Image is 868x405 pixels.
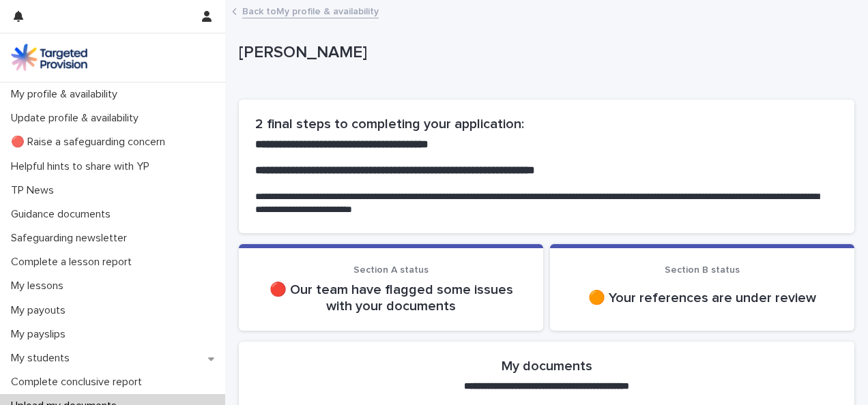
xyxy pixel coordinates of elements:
[5,232,138,245] p: Safeguarding newsletter
[5,328,76,341] p: My payslips
[353,265,429,275] span: Section A status
[239,43,849,63] p: [PERSON_NAME]
[5,304,76,317] p: My payouts
[11,44,87,71] img: M5nRWzHhSzIhMunXDL62
[5,112,149,125] p: Update profile & availability
[502,358,592,374] h2: My documents
[5,376,153,389] p: Complete conclusive report
[255,282,527,314] p: 🔴 Our team have flagged some issues with your documents
[5,184,65,197] p: TP News
[5,256,143,269] p: Complete a lesson report
[5,160,160,173] p: Helpful hints to share with YP
[566,290,838,306] p: 🟠 Your references are under review
[5,208,121,221] p: Guidance documents
[255,116,838,132] h2: 2 final steps to completing your application:
[242,3,379,18] a: Back toMy profile & availability
[5,280,74,292] p: My lessons
[5,136,176,149] p: 🔴 Raise a safeguarding concern
[5,352,81,365] p: My students
[5,88,128,101] p: My profile & availability
[665,265,740,275] span: Section B status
